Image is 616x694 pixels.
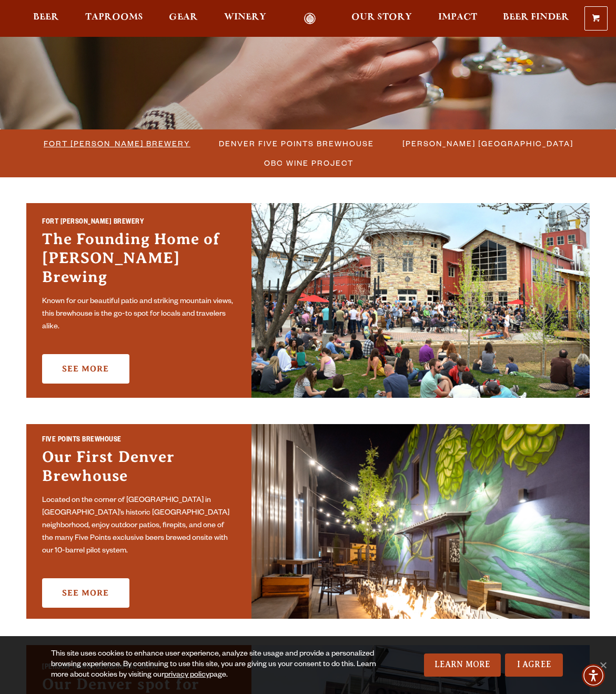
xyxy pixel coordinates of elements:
a: Winery [217,13,273,25]
span: Impact [438,13,477,22]
a: Gear [162,13,205,25]
div: This site uses cookies to enhance user experience, analyze site usage and provide a personalized ... [51,649,389,681]
span: Fort [PERSON_NAME] Brewery [44,136,190,151]
span: Denver Five Points Brewhouse [219,136,374,151]
a: See More [42,578,129,608]
span: Beer [33,13,59,22]
span: Our Story [351,13,412,22]
h3: Our First Denver Brewhouse [42,447,236,490]
a: Our Story [345,13,419,25]
a: Impact [431,13,484,25]
p: Located on the corner of [GEOGRAPHIC_DATA] in [GEOGRAPHIC_DATA]’s historic [GEOGRAPHIC_DATA] neig... [42,495,236,558]
span: Beer Finder [503,13,569,22]
span: Taprooms [85,13,143,22]
a: privacy policy [164,671,209,680]
span: Gear [169,13,198,22]
div: Accessibility Menu [582,664,605,687]
a: See More [42,354,129,384]
a: Fort [PERSON_NAME] Brewery [37,136,196,151]
span: [PERSON_NAME] [GEOGRAPHIC_DATA] [402,136,573,151]
a: [PERSON_NAME] [GEOGRAPHIC_DATA] [396,136,579,151]
span: OBC Wine Project [264,155,354,170]
a: Denver Five Points Brewhouse [213,136,379,151]
a: OBC Wine Project [258,155,359,170]
a: I Agree [505,653,563,677]
a: Beer Finder [496,13,576,25]
img: Fort Collins Brewery & Taproom' [251,203,590,398]
a: Odell Home [290,13,330,25]
a: Learn More [424,653,501,677]
p: Known for our beautiful patio and striking mountain views, this brewhouse is the go-to spot for l... [42,296,236,334]
span: Winery [224,13,266,22]
a: Beer [26,13,66,25]
h2: Fort [PERSON_NAME] Brewery [42,217,236,229]
a: Taprooms [78,13,150,25]
h3: The Founding Home of [PERSON_NAME] Brewing [42,229,236,291]
h2: Five Points Brewhouse [42,435,236,447]
img: Promo Card Aria Label' [251,424,590,619]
